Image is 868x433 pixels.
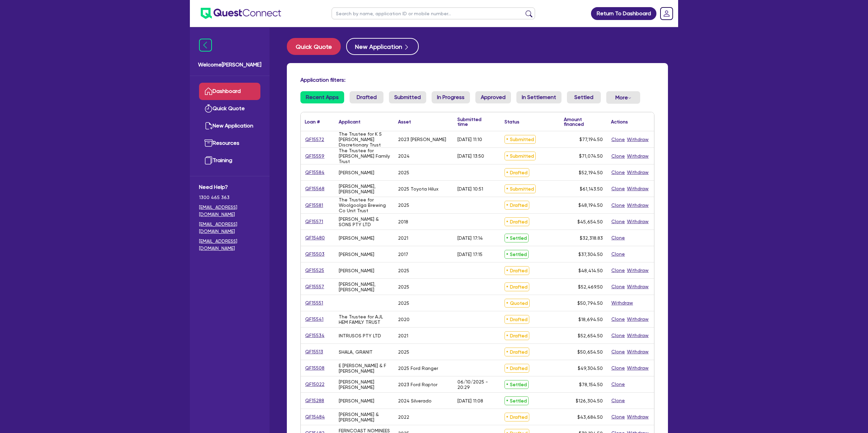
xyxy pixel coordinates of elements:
[305,201,323,209] a: QF15581
[505,282,529,291] span: Drafted
[505,135,536,144] span: Submitted
[577,414,603,420] span: $43,684.50
[398,300,409,306] div: 2025
[398,317,410,322] div: 2020
[505,119,519,124] div: Status
[627,332,649,339] button: Withdraw
[339,216,390,227] div: [PERSON_NAME] & SONS PTY LTD
[611,380,625,388] button: Clone
[611,315,625,323] button: Clone
[398,349,409,355] div: 2025
[611,218,625,225] button: Clone
[611,169,625,176] button: Clone
[505,152,536,160] span: Submitted
[199,183,260,191] span: Need Help?
[567,91,601,103] a: Settled
[199,100,260,117] a: Quick Quote
[204,139,213,147] img: resources
[475,91,511,103] a: Approved
[350,91,383,103] a: Drafted
[204,122,213,130] img: new-application
[627,169,649,176] button: Withdraw
[576,398,603,404] span: $126,304.50
[580,186,603,192] span: $61,143.50
[389,91,426,103] a: Submitted
[611,152,625,160] button: Clone
[339,252,374,257] div: [PERSON_NAME]
[398,153,410,159] div: 2024
[305,283,324,291] a: QF15557
[339,379,390,390] div: [PERSON_NAME] [PERSON_NAME]
[300,77,654,83] h4: Application filters:
[457,117,490,126] div: Submitted time
[432,91,470,103] a: In Progress
[627,136,649,143] button: Withdraw
[627,152,649,160] button: Withdraw
[457,398,483,404] div: [DATE] 11:08
[305,152,325,160] a: QF15559
[199,39,212,52] img: icon-menu-close
[199,135,260,152] a: Resources
[305,397,324,405] a: QF15288
[199,204,260,218] a: [EMAIL_ADDRESS][DOMAIN_NAME]
[611,397,625,405] button: Clone
[339,148,390,164] div: The Trustee for [PERSON_NAME] Family Trust
[199,152,260,169] a: Training
[398,333,408,338] div: 2021
[505,266,529,275] span: Drafted
[505,348,529,356] span: Drafted
[305,136,324,143] a: QF15572
[398,137,446,142] div: 2023 [PERSON_NAME]
[505,396,529,405] span: Settled
[305,185,325,193] a: QF15568
[505,331,529,340] span: Drafted
[611,348,625,356] button: Clone
[199,117,260,135] a: New Application
[611,250,625,258] button: Clone
[305,218,323,225] a: QF15571
[398,186,438,192] div: 2025 Toyota Hilux
[627,364,649,372] button: Withdraw
[339,398,374,404] div: [PERSON_NAME]
[457,153,484,159] div: [DATE] 13:50
[398,366,438,371] div: 2025 Ford Ranger
[300,91,344,103] a: Recent Apps
[578,333,603,338] span: $52,654.50
[332,7,535,19] input: Search by name, application ID or mobile number...
[305,250,325,258] a: QF15503
[199,221,260,235] a: [EMAIL_ADDRESS][DOMAIN_NAME]
[627,218,649,225] button: Withdraw
[398,398,432,404] div: 2024 Silverado
[198,61,261,69] span: Welcome [PERSON_NAME]
[627,283,649,291] button: Withdraw
[579,382,603,387] span: $78,154.50
[339,119,360,124] div: Applicant
[577,349,603,355] span: $50,654.50
[505,168,529,177] span: Drafted
[578,268,603,273] span: $48,414.50
[398,382,437,387] div: 2023 Ford Raptor
[579,137,603,142] span: $77,194.50
[627,267,649,274] button: Withdraw
[398,170,409,175] div: 2025
[199,194,260,201] span: 1300 465 363
[398,219,408,224] div: 2018
[505,234,529,242] span: Settled
[339,183,390,194] div: [PERSON_NAME], [PERSON_NAME]
[611,364,625,372] button: Clone
[199,238,260,252] a: [EMAIL_ADDRESS][DOMAIN_NAME]
[627,348,649,356] button: Withdraw
[339,235,374,241] div: [PERSON_NAME]
[611,119,628,124] div: Actions
[305,364,325,372] a: QF15508
[346,38,419,55] button: New Application
[398,252,408,257] div: 2017
[505,315,529,324] span: Drafted
[627,185,649,193] button: Withdraw
[578,252,603,257] span: $37,304.50
[398,202,409,208] div: 2025
[564,117,603,126] div: Amount financed
[611,283,625,291] button: Clone
[339,363,390,374] div: E [PERSON_NAME] & F [PERSON_NAME]
[339,281,390,292] div: [PERSON_NAME], [PERSON_NAME]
